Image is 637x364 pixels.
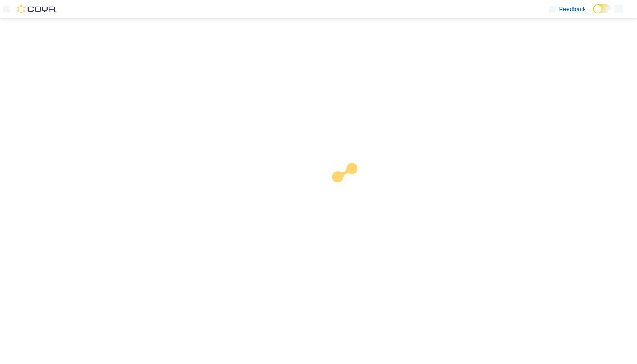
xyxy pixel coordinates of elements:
span: Feedback [559,5,586,13]
img: cova-loader [318,156,383,221]
a: Feedback [546,0,589,18]
img: Cova [17,5,56,13]
input: Dark Mode [593,4,611,13]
